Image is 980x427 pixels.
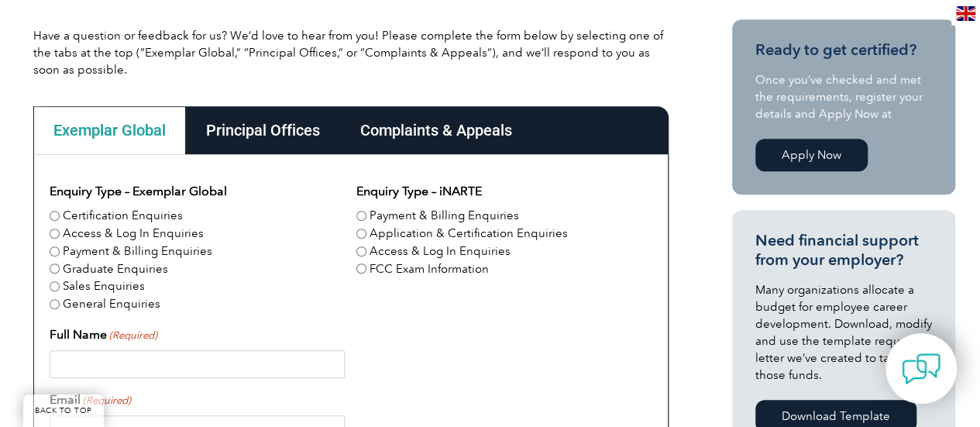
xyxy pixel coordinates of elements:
label: Application & Certification Enquiries [370,225,568,243]
legend: Enquiry Type – iNARTE [356,182,482,201]
p: Once you’ve checked and met the requirements, register your details and Apply Now at [755,71,932,122]
span: (Required) [81,393,131,408]
p: Many organizations allocate a budget for employee career development. Download, modify and use th... [755,281,932,384]
span: (Required) [108,328,157,343]
label: Graduate Enquiries [63,260,168,278]
label: Full Name [50,325,157,344]
p: Have a question or feedback for us? We’d love to hear from you! Please complete the form below by... [33,27,669,78]
a: BACK TO TOP [23,394,104,427]
h3: Ready to get certified? [755,40,932,60]
label: General Enquiries [63,295,160,313]
a: Apply Now [755,139,868,171]
div: Exemplar Global [33,106,186,154]
label: Email [50,391,131,409]
img: contact-chat.png [902,350,940,388]
label: FCC Exam Information [370,260,489,278]
label: Certification Enquiries [63,207,183,225]
label: Payment & Billing Enquiries [370,207,519,225]
label: Payment & Billing Enquiries [63,243,212,260]
h3: Need financial support from your employer? [755,231,932,270]
div: Principal Offices [186,106,340,154]
legend: Enquiry Type – Exemplar Global [50,182,227,201]
img: en [956,6,975,21]
label: Access & Log In Enquiries [63,225,204,243]
label: Access & Log In Enquiries [370,243,511,260]
label: Sales Enquiries [63,277,145,295]
div: Complaints & Appeals [340,106,532,154]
